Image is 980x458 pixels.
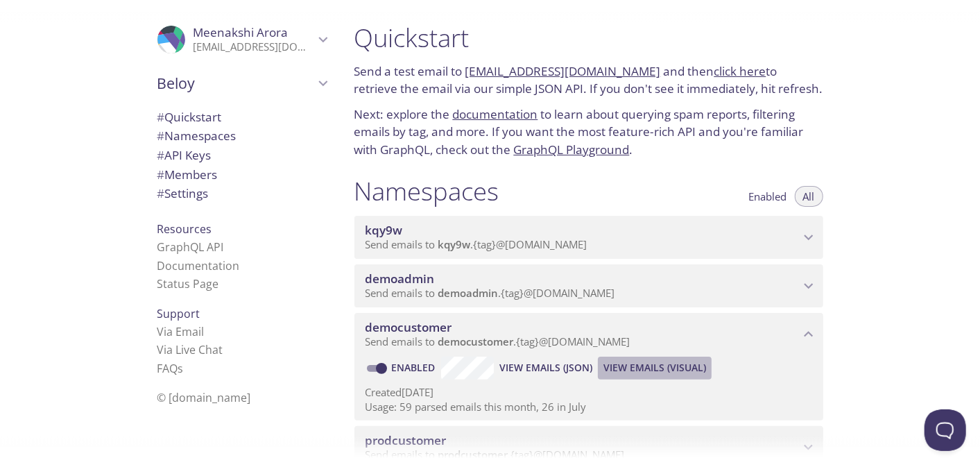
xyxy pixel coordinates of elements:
span: democustomer [366,319,452,335]
div: democustomer namespace [354,313,823,356]
a: click here [714,63,766,79]
p: [EMAIL_ADDRESS][DOMAIN_NAME] [194,40,314,54]
p: Usage: 59 parsed emails this month, 26 in July [366,400,812,414]
span: s [178,361,184,376]
div: demoadmin namespace [354,264,823,307]
span: Quickstart [157,109,222,125]
span: API Keys [157,147,212,163]
span: Meenakshi Arora [194,24,289,40]
span: # [157,147,165,163]
span: # [157,167,165,183]
div: Meenakshi Arora [146,17,338,62]
div: kqy9w namespace [354,216,823,259]
span: Settings [157,185,209,201]
div: Members [146,165,338,185]
a: Documentation [157,258,240,273]
span: demoadmin [438,286,499,300]
p: Send a test email to and then to retrieve the email via our simple JSON API. If you don't see it ... [354,62,823,98]
a: documentation [453,106,538,122]
iframe: Help Scout Beacon - Open [925,409,966,451]
span: Send emails to . {tag} @[DOMAIN_NAME] [366,286,615,300]
span: Support [157,306,200,321]
a: Enabled [390,361,441,374]
a: Via Email [157,324,205,339]
div: Beloy [146,65,338,101]
span: democustomer [438,334,514,348]
span: Resources [157,221,212,237]
span: Members [157,167,218,183]
span: Send emails to . {tag} @[DOMAIN_NAME] [366,334,630,348]
a: Status Page [157,276,219,291]
span: # [157,109,165,125]
span: # [157,185,165,201]
span: © [DOMAIN_NAME] [157,390,251,405]
h1: Quickstart [354,22,823,53]
a: [EMAIL_ADDRESS][DOMAIN_NAME] [465,63,661,79]
button: View Emails (JSON) [494,357,598,379]
span: Send emails to . {tag} @[DOMAIN_NAME] [366,237,587,251]
button: All [795,186,823,207]
a: GraphQL Playground [514,142,630,158]
span: demoadmin [366,271,435,287]
span: Namespaces [157,128,237,144]
span: View Emails (JSON) [499,359,592,376]
span: Beloy [157,74,314,93]
div: Namespaces [146,126,338,146]
a: Via Live Chat [157,342,223,357]
p: Next: explore the to learn about querying spam reports, filtering emails by tag, and more. If you... [354,105,823,159]
span: # [157,128,165,144]
span: kqy9w [366,222,403,238]
h1: Namespaces [354,176,499,207]
a: GraphQL API [157,239,224,255]
a: FAQ [157,361,184,376]
button: Enabled [741,186,796,207]
button: View Emails (Visual) [598,357,712,379]
span: View Emails (Visual) [603,359,706,376]
div: API Keys [146,146,338,165]
div: Quickstart [146,108,338,127]
p: Created [DATE] [366,385,812,400]
div: Team Settings [146,184,338,203]
span: kqy9w [438,237,471,251]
